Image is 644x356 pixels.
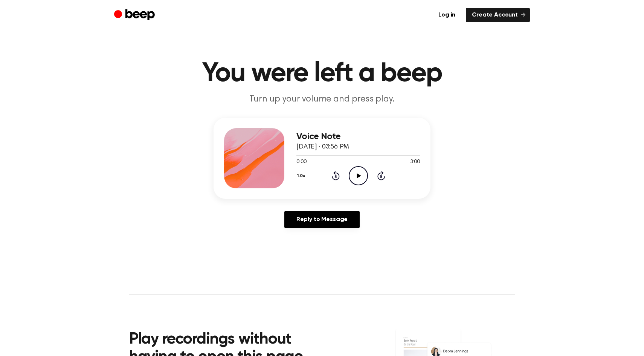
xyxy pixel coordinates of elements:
[296,144,349,150] span: [DATE] · 03:56 PM
[466,8,530,22] a: Create Account
[410,158,420,166] span: 3:00
[296,132,420,142] h3: Voice Note
[114,8,157,23] a: Beep
[432,8,461,22] a: Log in
[129,60,515,87] h1: You were left a beep
[296,170,308,182] button: 1.0x
[284,211,360,228] a: Reply to Message
[177,93,467,106] p: Turn up your volume and press play.
[296,158,306,166] span: 0:00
